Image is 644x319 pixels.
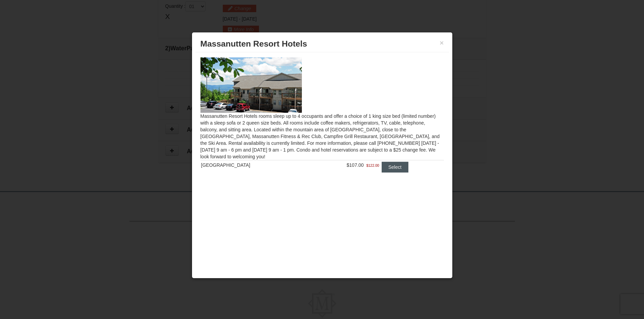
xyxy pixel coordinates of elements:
div: Massanutten Resort Hotels rooms sleep up to 4 occupants and offer a choice of 1 king size bed (li... [195,52,449,186]
span: $107.00 [347,162,364,168]
img: 19219026-1-e3b4ac8e.jpg [200,57,302,113]
button: × [440,39,444,46]
span: $122.00 [366,162,379,169]
button: Select [382,162,408,172]
span: Massanutten Resort Hotels [200,39,307,48]
div: [GEOGRAPHIC_DATA] [201,162,307,168]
